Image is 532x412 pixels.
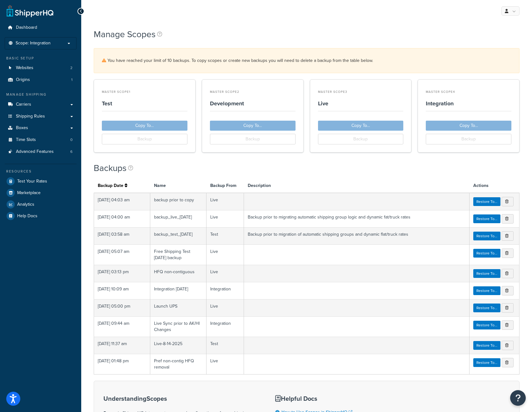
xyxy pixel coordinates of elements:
a: Restore To... [473,304,500,312]
td: backup_live_[DATE] [150,210,206,228]
span: 1 [71,77,72,83]
span: Marketplace [17,190,41,196]
td: backup prior to copy [150,193,206,210]
a: Restore To... [473,197,500,206]
td: [DATE] 09:44 am [94,317,150,337]
th: Actions [470,179,520,193]
td: [DATE] 03:13 pm [94,265,150,282]
a: Time Slots0 [5,134,77,146]
span: Test Your Rates [17,179,47,184]
td: Live [206,245,244,265]
td: Backup prior to migrating automatic shipping group logic and dynamic fat/truck rates [244,210,470,228]
td: [DATE] 04:03 am [94,193,150,210]
th: Backup From [206,179,244,193]
a: Boxes [5,122,77,134]
span: 6 [70,149,72,154]
td: [DATE] 04:00 am [94,210,150,228]
td: HFQ non-contiguous [150,265,206,282]
h4: Integration [426,99,511,108]
a: Restore To... [473,269,500,278]
td: [DATE] 05:07 am [94,245,150,265]
li: Advanced Features [5,146,77,158]
a: Backup Date [98,182,129,189]
li: Shipping Rules [5,111,77,122]
span: Time Slots [16,137,36,143]
a: Restore To... [473,341,500,350]
a: Restore To... [473,286,500,295]
td: backup_test_[DATE] [150,228,206,245]
h4: Live [318,99,404,108]
td: Backup prior to migration of automatic shipping groups and dynamic flat/truck rates [244,228,470,245]
small: Master Scope 2 [210,88,296,96]
th: Name [150,179,206,193]
a: Dashboard [5,22,77,33]
td: Launch UPS [150,299,206,317]
td: Pref non-contig HFQ removal [150,354,206,374]
span: Shipping Rules [16,114,45,119]
a: Help Docs [5,210,77,222]
h1: Backups [94,162,128,174]
h3: Understanding Scopes [103,395,260,402]
td: Live [206,265,244,282]
td: [DATE] 11:37 am [94,337,150,354]
a: Origins1 [5,74,77,86]
a: Carriers [5,99,77,110]
span: 0 [70,137,72,143]
td: Live [206,299,244,317]
span: Origins [16,77,30,83]
td: [DATE] 01:48 pm [94,354,150,374]
a: Marketplace [5,187,77,198]
span: Scope: Integration [16,41,51,46]
td: Integration [206,317,244,337]
a: Test Your Rates [5,176,77,187]
h4: Development [210,99,296,108]
td: Live-8-14-2025 [150,337,206,354]
small: Master Scope 1 [102,88,187,96]
span: 2 [70,65,72,71]
a: Restore To... [473,321,500,329]
td: Live Sync prior to AK/HI Changes [150,317,206,337]
td: Integration [DATE] [150,282,206,299]
td: Integration [206,282,244,299]
a: Restore To... [473,232,500,240]
a: Advanced Features6 [5,146,77,158]
span: Dashboard [16,25,37,30]
small: Master Scope 4 [426,88,511,96]
th: Description [244,179,470,193]
li: Time Slots [5,134,77,146]
span: Carriers [16,102,31,107]
span: Analytics [17,202,34,207]
td: [DATE] 05:00 pm [94,299,150,317]
li: Websites [5,62,77,74]
td: Free Shipping Test [DATE] backup [150,245,206,265]
span: Advanced Features [16,149,54,154]
div: Resources [5,169,77,174]
a: Restore To... [473,214,500,223]
td: Live [206,193,244,210]
div: Basic Setup [5,56,77,61]
td: Live [206,354,244,374]
div: Manage Shipping [5,92,77,97]
h1: Manage Scopes [94,28,157,40]
td: [DATE] 03:58 am [94,228,150,245]
span: Websites [16,65,33,71]
td: [DATE] 10:09 am [94,282,150,299]
td: Live [206,210,244,228]
a: Restore To... [473,358,500,367]
td: Test [206,228,244,245]
div: You have reached your limit of 10 backups. To copy scopes or create new backups you will need to ... [94,48,520,73]
h3: Helpful Docs [275,395,375,402]
span: Help Docs [17,214,37,219]
li: Origins [5,74,77,86]
h4: Test [102,99,187,108]
td: Test [206,337,244,354]
a: Websites2 [5,62,77,74]
a: Analytics [5,199,77,210]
